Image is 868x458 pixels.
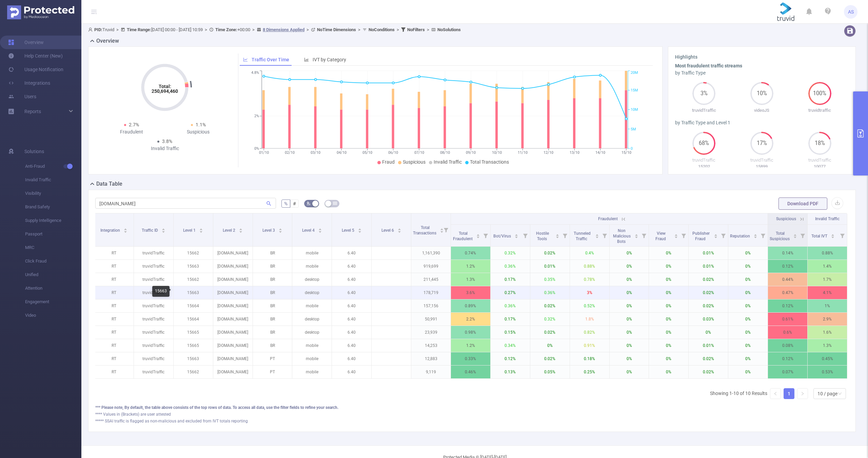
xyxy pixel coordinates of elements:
p: truvidTraffic [675,157,733,164]
tspan: 13/10 [570,150,579,155]
i: Filter menu [600,225,609,246]
span: 2.7% [129,122,139,127]
span: Video [25,309,81,322]
span: Invalid Traffic [25,173,81,187]
span: Total Transactions [413,225,437,235]
p: 0.02% [530,247,570,259]
tspan: 10/10 [492,150,502,155]
li: 1 [784,388,794,399]
p: 0.36% [530,286,570,299]
span: Visibility [25,187,81,200]
p: truvidtraffic [791,107,849,114]
div: Sort [440,227,444,231]
p: 6.40 [332,313,371,326]
div: Sort [555,233,559,237]
p: 0.88% [570,260,609,273]
p: 10077 [791,163,849,170]
i: icon: caret-down [595,235,599,237]
span: Unified [25,268,81,282]
span: Tunneled Traffic [574,231,591,241]
span: Invalid Traffic [434,159,462,165]
span: Reports [24,109,41,114]
tspan: Total: [159,84,171,89]
tspan: 09/10 [466,150,476,155]
i: icon: caret-down [555,235,559,237]
span: AS [848,5,854,19]
p: 0.78% [570,273,609,286]
p: BR [253,247,292,259]
span: > [250,27,257,32]
b: No Time Dimensions [317,27,356,32]
i: icon: table [333,201,337,205]
a: Integrations [8,76,50,90]
i: icon: caret-down [831,235,834,237]
p: truvidTraffic [791,157,849,164]
p: BR [253,313,292,326]
i: icon: caret-up [714,233,718,235]
tspan: 07/10 [414,150,424,155]
span: 1.1% [196,122,206,127]
span: 18% [808,141,831,146]
i: icon: caret-up [161,227,165,229]
p: truvidTraffic [134,299,173,312]
span: IVT by Category [313,57,346,62]
span: Brand Safety [25,200,81,214]
i: icon: caret-up [397,227,401,229]
i: icon: caret-down [123,230,127,232]
span: Fraud [382,159,395,165]
p: 3.6% [451,286,490,299]
span: 68% [692,141,715,146]
span: Anti-Fraud [25,160,81,173]
span: Attention [25,282,81,295]
i: icon: caret-up [674,233,678,235]
i: icon: caret-up [278,227,282,229]
p: 15662 [174,273,213,286]
p: desktop [292,286,332,299]
p: 1,161,390 [411,247,451,259]
tspan: 08/10 [440,150,450,155]
span: Reputation [730,234,751,238]
i: icon: line-chart [243,57,248,62]
p: 0.14% [768,247,807,259]
p: truvidTraffic [134,260,173,273]
i: icon: caret-down [674,235,678,237]
div: Sort [831,233,835,237]
p: 4.1% [808,286,847,299]
p: 919,699 [411,260,451,273]
b: No Filters [407,27,425,32]
tspan: 02/10 [285,150,295,155]
a: Users [8,90,36,103]
p: BR [253,286,292,299]
tspan: 250,694,460 [152,88,178,94]
span: > [304,27,311,32]
i: icon: right [801,392,805,396]
tspan: 4.8% [251,71,259,75]
span: # [293,201,296,206]
i: icon: caret-up [793,233,797,235]
p: 0.17% [491,273,530,286]
h2: Overview [96,37,119,45]
p: 0% [728,299,768,312]
p: 0.32% [491,247,530,259]
span: Total IVT [811,234,828,238]
p: 0% [610,286,649,299]
p: BR [253,273,292,286]
p: 1.7% [808,273,847,286]
span: Total Suspicious [770,231,791,241]
p: 0% [728,260,768,273]
a: Overview [8,36,44,49]
p: 0.02% [689,286,728,299]
span: View Fraud [655,231,667,241]
tspan: 10M [631,108,638,112]
p: [DOMAIN_NAME] [213,313,253,326]
i: icon: caret-up [831,233,834,235]
p: 0.12% [768,260,807,273]
div: Invalid Traffic [132,145,198,152]
p: truvidTraffic [134,247,173,259]
i: icon: caret-up [476,233,480,235]
p: truvidTraffic [675,107,733,114]
b: Most fraudulent traffic streams [675,63,742,68]
i: Filter menu [718,225,728,246]
p: 0% [728,247,768,259]
p: 15664 [174,313,213,326]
